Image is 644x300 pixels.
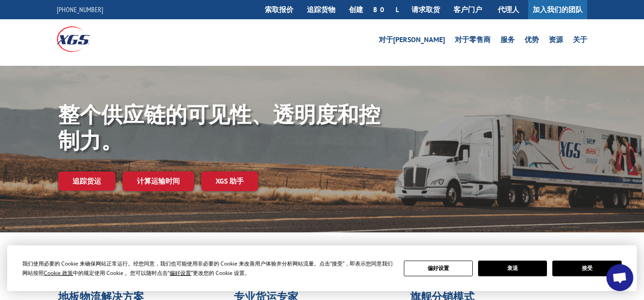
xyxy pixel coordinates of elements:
button: 衰退 [478,261,547,276]
a: 资源 [549,36,563,46]
font: 创建 BOL [349,5,398,14]
font: 优势 [525,35,539,44]
font: 接受 [582,264,593,272]
button: 偏好设置 [404,261,473,276]
button: 接受 [552,261,621,276]
a: 追踪货运 [58,171,115,190]
font: XGS 助手 [216,176,244,185]
font: 偏好设置 [428,264,449,272]
a: 对于[PERSON_NAME] [379,36,445,46]
a: 服务 [500,36,515,46]
font: 衰退 [507,264,518,272]
font: 整个供应链的可见性、透明度和控制力。 [58,100,380,154]
a: XGS 助手 [201,171,258,191]
font: 对于零售商 [455,35,491,44]
font: 服务 [500,35,515,44]
font: 中的规定使用 Cookie 。您可以随时点击“ [73,269,169,277]
font: ”更改您的 Cookie 设置。 [191,269,250,277]
font: 关于 [573,35,587,44]
font: 偏好设置 [169,269,191,277]
font: Cookie 政策 [44,269,73,277]
font: 代理人 [498,5,519,14]
div: Open chat [606,264,633,291]
font: 追踪货运 [72,176,101,185]
font: 对于[PERSON_NAME] [379,35,445,44]
a: 计算运输时间 [123,171,194,191]
font: 追踪货物 [307,5,335,14]
a: [PHONE_NUMBER] [57,5,103,14]
font: 我们使用必要的 Cookie 来确保网站正常运行。经您同意，我们也可能使用非必要的 Cookie 来改善用户体验并分析网站流量。点击“接受”，即表示您同意我们网站按照 [22,260,393,277]
font: 索取报价 [265,5,293,14]
font: 计算运输时间 [137,176,180,185]
font: 请求取货 [411,5,440,14]
a: 关于 [573,36,587,46]
a: 优势 [525,36,539,46]
font: 客户门户 [453,5,482,14]
div: Cookie 同意提示 [7,245,637,291]
font: 加入我们的团队 [533,5,583,14]
a: 对于零售商 [455,36,491,46]
font: 资源 [549,35,563,44]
